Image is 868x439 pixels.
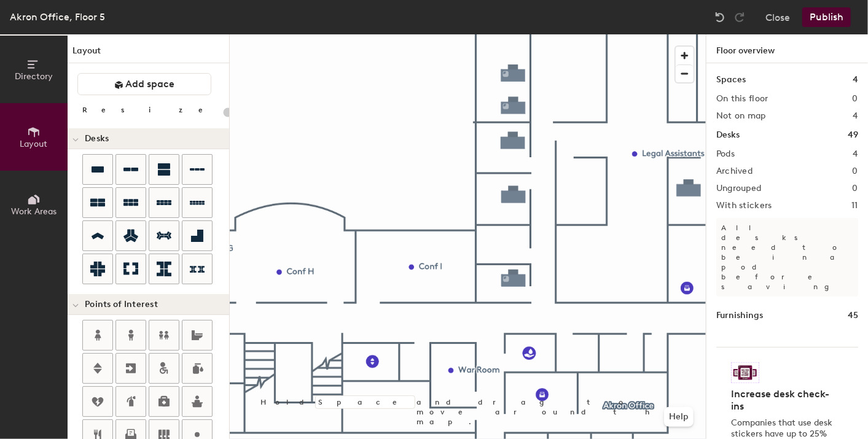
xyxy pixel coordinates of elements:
[802,7,851,27] button: Publish
[77,73,211,95] button: Add space
[853,184,858,193] h2: 0
[731,362,759,383] img: Sticker logo
[706,34,868,63] h1: Floor overview
[85,300,158,309] span: Points of Interest
[853,73,858,87] h1: 4
[11,206,57,217] span: Work Areas
[716,149,735,159] h2: Pods
[733,11,746,23] img: Redo
[85,134,109,144] span: Desks
[82,105,218,115] div: Resize
[716,201,772,211] h2: With stickers
[714,11,726,23] img: Undo
[853,166,858,176] h2: 0
[848,309,858,322] h1: 45
[20,139,48,149] span: Layout
[716,309,763,322] h1: Furnishings
[126,78,175,90] span: Add space
[716,73,746,87] h1: Spaces
[15,71,53,82] span: Directory
[853,94,858,104] h2: 0
[853,149,858,159] h2: 4
[716,218,858,297] p: All desks need to be in a pod before saving
[716,128,740,142] h1: Desks
[851,201,858,211] h2: 11
[716,111,766,121] h2: Not on map
[664,407,694,427] button: Help
[848,128,858,142] h1: 49
[853,111,858,121] h2: 4
[731,388,836,413] h4: Increase desk check-ins
[716,166,753,176] h2: Archived
[716,94,768,104] h2: On this floor
[10,9,105,25] div: Akron Office, Floor 5
[68,44,229,63] h1: Layout
[765,7,790,27] button: Close
[716,184,762,193] h2: Ungrouped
